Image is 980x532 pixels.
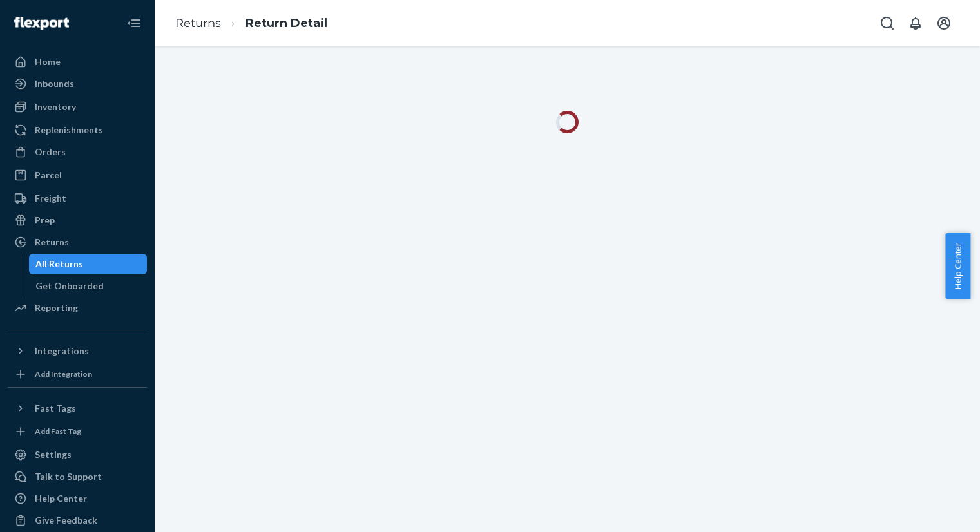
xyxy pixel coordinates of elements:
div: Prep [35,214,55,227]
div: Get Onboarded [35,280,104,292]
div: Freight [35,192,66,205]
div: Fast Tags [35,402,76,415]
div: Add Integration [35,368,92,379]
button: Fast Tags [8,398,147,419]
button: Close Navigation [121,10,147,36]
a: Talk to Support [8,466,147,487]
a: Get Onboarded [29,276,148,296]
button: Help Center [945,233,970,299]
a: All Returns [29,254,148,274]
div: Settings [35,448,72,461]
div: All Returns [35,258,83,271]
a: Prep [8,210,147,231]
a: Inbounds [8,73,147,94]
a: Settings [8,444,147,465]
a: Inventory [8,97,147,117]
div: Help Center [35,492,87,505]
a: Home [8,52,147,72]
a: Return Detail [245,16,327,30]
a: Freight [8,188,147,209]
a: Help Center [8,488,147,509]
div: Integrations [35,345,89,357]
ol: breadcrumbs [165,5,338,43]
button: Give Feedback [8,510,147,531]
a: Returns [8,232,147,252]
a: Parcel [8,165,147,185]
button: Open Search Box [874,10,900,36]
div: Inbounds [35,77,74,90]
div: Parcel [35,169,62,182]
button: Open account menu [931,10,957,36]
a: Orders [8,142,147,162]
div: Add Fast Tag [35,426,81,437]
a: Reporting [8,298,147,318]
a: Returns [175,16,221,30]
a: Add Fast Tag [8,424,147,439]
div: Talk to Support [35,470,102,483]
a: Add Integration [8,366,147,382]
div: Reporting [35,301,78,314]
div: Orders [35,146,66,158]
div: Returns [35,236,69,249]
button: Open notifications [903,10,928,36]
div: Give Feedback [35,514,97,527]
a: Replenishments [8,120,147,140]
div: Home [35,55,61,68]
button: Integrations [8,341,147,361]
div: Inventory [35,100,76,113]
img: Flexport logo [14,17,69,30]
div: Replenishments [35,124,103,137]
